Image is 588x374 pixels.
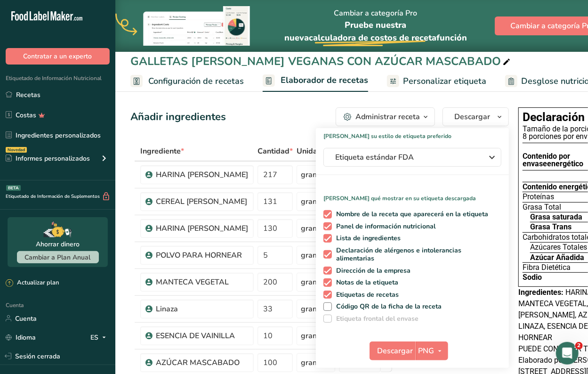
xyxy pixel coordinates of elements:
[16,90,40,99] font: Recetas
[6,74,102,82] font: Etiquetado de Información Nutricional
[258,146,290,156] font: Cantidad
[15,352,60,361] font: Sesión cerrada
[156,250,242,260] font: POLVO PARA HORNEAR
[8,147,25,153] font: Novedad
[8,185,19,191] font: BETA
[336,107,435,126] button: Administrar receta
[24,52,92,61] font: Contratar a un experto
[323,195,476,202] font: [PERSON_NAME] qué mostrar en su etiqueta descargada
[547,159,583,168] font: energético
[263,70,368,92] a: Elaborador de recetas
[443,107,509,126] button: Descargar
[336,266,411,275] font: Dirección de la empresa
[301,170,323,180] font: gramo
[156,304,178,314] font: Linaza
[556,342,579,365] iframe: Chat en vivo de Intercom
[6,48,110,65] button: Contratar a un experto
[301,250,323,260] font: gramo
[577,342,581,349] font: 2
[323,132,451,140] font: [PERSON_NAME] su estilo de etiqueta preferido
[17,251,99,263] button: Cambiar a Plan Anual
[403,75,486,87] font: Personalizar etiqueta
[530,222,572,231] font: Grasa Trans
[336,314,419,323] font: Etiqueta frontal del envase
[416,341,448,360] button: PNG
[530,243,587,252] font: Azúcares Totales
[301,331,323,341] font: gramo
[336,246,461,263] font: Declaración de alérgenos e intolerancias alimentarias
[523,152,570,168] font: Contenido por envase
[436,32,467,43] font: función
[156,358,240,368] font: AZÚCAR MASCABADO
[336,222,435,231] font: Panel de información nutricional
[523,203,561,211] font: Grasa Total
[140,146,181,156] font: Ingrediente
[335,152,414,163] font: Etiqueta estándar FDA
[309,32,436,43] font: calculadora de costos de receta
[6,193,100,200] font: Etiquetado de Información de Suplementos
[301,223,323,234] font: gramo
[148,75,244,87] font: Configuración de recetas
[156,331,235,341] font: ESENCIA DE VAINILLA
[323,148,501,167] button: Etiqueta estándar FDA
[16,154,90,163] font: Informes personalizados
[281,74,368,86] font: Elaborador de recetas
[297,146,322,156] font: Unidad
[523,263,571,272] font: Fibra Dietética
[454,112,490,122] font: Descargar
[336,234,401,243] font: Lista de ingredientes
[301,358,323,368] font: gramo
[17,278,59,287] font: Actualizar plan
[301,277,323,287] font: gramo
[130,71,244,92] a: Configuración de recetas
[523,273,542,282] font: Sodio
[90,333,98,342] font: ES
[336,210,488,219] font: Nombre de la receta que aparecerá en la etiqueta
[523,192,554,201] font: Proteínas
[530,212,582,221] font: Grasa saturada
[15,314,37,323] font: Cuenta
[355,112,420,122] font: Administrar receta
[336,290,399,299] font: Etiquetas de recetas
[156,223,248,234] font: HARINA [PERSON_NAME]
[387,71,486,92] a: Personalizar etiqueta
[336,302,442,311] font: Código QR de la ficha de la receta
[130,54,501,69] font: GALLETAS [PERSON_NAME] VEGANAS CON AZÚCAR MASCABADO
[378,346,413,356] font: Descargar
[518,288,564,297] font: Ingredientes:
[16,111,36,120] font: Costas
[36,240,80,249] font: Ahorrar dinero
[16,333,36,342] font: Idioma
[419,346,435,356] font: PNG
[284,19,407,43] font: Pruebe nuestra nueva
[334,8,418,18] font: Cambiar a categoría Pro
[370,341,416,360] button: Descargar
[336,278,398,287] font: Notas de la etiqueta
[530,253,584,262] font: Azúcar Añadida
[6,301,24,309] font: Cuenta
[130,110,226,124] font: Añadir ingredientes
[156,196,247,207] font: CEREAL [PERSON_NAME]
[25,253,91,262] font: Cambiar a Plan Anual
[16,131,101,140] font: Ingredientes personalizados
[156,277,229,287] font: MANTECA VEGETAL
[301,196,323,207] font: gramo
[301,304,323,314] font: gramo
[156,170,248,180] font: HARINA [PERSON_NAME]
[115,6,257,46] img: costing-banner-img.503cc26.webp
